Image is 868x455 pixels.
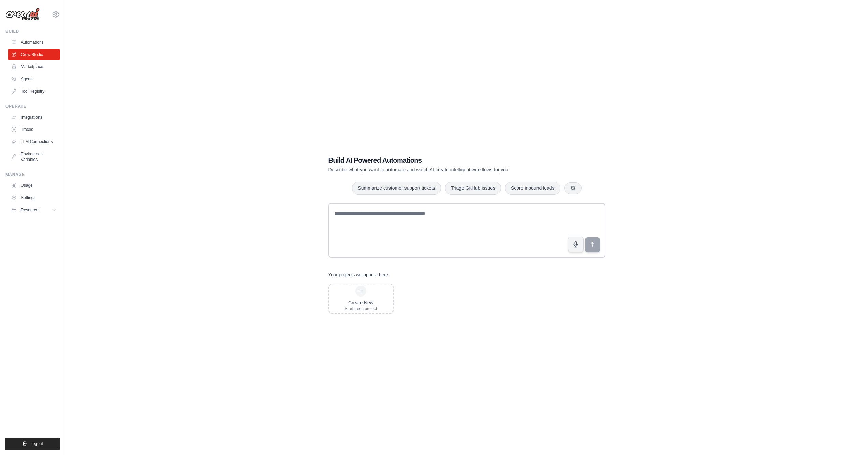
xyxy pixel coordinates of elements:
[8,61,60,72] a: Marketplace
[8,74,60,85] a: Agents
[8,204,60,215] button: Resources
[8,124,60,135] a: Traces
[8,136,60,147] a: LLM Connections
[8,112,60,123] a: Integrations
[5,104,60,109] div: Operate
[5,438,60,450] button: Logout
[505,182,560,195] button: Score inbound leads
[5,172,60,177] div: Manage
[568,237,584,252] button: Click to speak your automation idea
[5,8,40,21] img: Logo
[8,86,60,97] a: Tool Registry
[445,182,501,195] button: Triage GitHub issues
[345,299,377,306] div: Create New
[328,271,388,278] h3: Your projects will appear here
[345,306,377,312] div: Start fresh project
[328,155,558,165] h1: Build AI Powered Automations
[328,166,558,173] p: Describe what you want to automate and watch AI create intelligent workflows for you
[30,441,43,446] span: Logout
[5,29,60,34] div: Build
[8,192,60,203] a: Settings
[21,207,40,213] span: Resources
[8,49,60,60] a: Crew Studio
[8,37,60,48] a: Automations
[8,180,60,191] a: Usage
[8,149,60,165] a: Environment Variables
[564,182,582,194] button: Get new suggestions
[352,182,441,195] button: Summarize customer support tickets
